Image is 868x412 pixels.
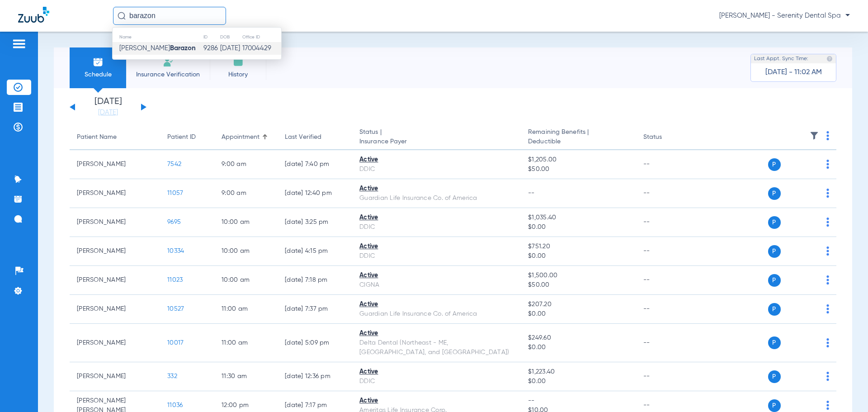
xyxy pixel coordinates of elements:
[217,70,259,79] span: History
[768,187,781,200] span: P
[528,190,535,196] span: --
[359,300,514,309] div: Active
[167,402,183,408] span: 11036
[70,266,160,295] td: [PERSON_NAME]
[81,97,135,117] li: [DATE]
[70,324,160,362] td: [PERSON_NAME]
[521,125,636,150] th: Remaining Benefits |
[528,377,628,386] span: $0.00
[222,133,270,142] div: Appointment
[278,237,352,266] td: [DATE] 4:15 PM
[826,131,829,140] img: group-dot-blue.svg
[528,155,628,165] span: $1,205.00
[220,32,242,42] th: DOB
[278,324,352,362] td: [DATE] 5:09 PM
[70,179,160,208] td: [PERSON_NAME]
[768,303,781,316] span: P
[113,32,203,42] th: Name
[70,237,160,266] td: [PERSON_NAME]
[12,38,26,49] img: hamburger-icon
[167,373,177,379] span: 332
[636,179,697,208] td: --
[359,165,514,174] div: DDIC
[233,57,244,67] img: History
[285,133,321,142] div: Last Verified
[118,12,126,20] img: Search Icon
[77,133,117,142] div: Patient Name
[719,11,850,20] span: [PERSON_NAME] - Serenity Dental Spa
[167,306,184,312] span: 10527
[163,57,174,67] img: Manual Insurance Verification
[167,133,196,142] div: Patient ID
[528,251,628,261] span: $0.00
[214,266,278,295] td: 10:00 AM
[278,150,352,179] td: [DATE] 7:40 PM
[826,218,829,227] img: group-dot-blue.svg
[528,343,628,352] span: $0.00
[826,160,829,169] img: group-dot-blue.svg
[826,275,829,284] img: group-dot-blue.svg
[826,304,829,313] img: group-dot-blue.svg
[823,369,868,412] iframe: Chat Widget
[359,377,514,386] div: DDIC
[113,7,226,25] input: Search for patients
[768,274,781,287] span: P
[636,208,697,237] td: --
[203,32,220,42] th: ID
[765,68,822,77] span: [DATE] - 11:02 AM
[285,133,345,142] div: Last Verified
[167,277,183,283] span: 11023
[528,280,628,290] span: $50.00
[167,248,184,254] span: 10334
[167,161,181,167] span: 7542
[242,42,281,55] td: 17004429
[636,324,697,362] td: --
[214,237,278,266] td: 10:00 AM
[214,362,278,391] td: 11:30 AM
[203,42,220,55] td: 9286
[768,245,781,258] span: P
[359,367,514,377] div: Active
[167,190,183,196] span: 11057
[359,271,514,280] div: Active
[359,213,514,223] div: Active
[636,295,697,324] td: --
[167,133,207,142] div: Patient ID
[359,338,514,357] div: Delta Dental (Northeast - ME, [GEOGRAPHIC_DATA], and [GEOGRAPHIC_DATA])
[528,137,628,147] span: Deductible
[77,133,153,142] div: Patient Name
[359,223,514,232] div: DDIC
[528,213,628,223] span: $1,035.40
[754,54,808,63] span: Last Appt. Sync Time:
[220,42,242,55] td: [DATE]
[528,165,628,174] span: $50.00
[528,333,628,343] span: $249.60
[528,242,628,251] span: $751.20
[359,242,514,251] div: Active
[359,194,514,203] div: Guardian Life Insurance Co. of America
[93,57,104,67] img: Schedule
[214,179,278,208] td: 9:00 AM
[810,131,819,140] img: filter.svg
[214,208,278,237] td: 10:00 AM
[70,150,160,179] td: [PERSON_NAME]
[636,150,697,179] td: --
[167,219,181,225] span: 9695
[222,133,259,142] div: Appointment
[359,309,514,319] div: Guardian Life Insurance Co. of America
[359,280,514,290] div: CIGNA
[768,336,781,349] span: P
[133,70,203,79] span: Insurance Verification
[359,184,514,194] div: Active
[528,309,628,319] span: $0.00
[528,271,628,280] span: $1,500.00
[768,399,781,412] span: P
[826,189,829,198] img: group-dot-blue.svg
[826,246,829,256] img: group-dot-blue.svg
[359,155,514,165] div: Active
[826,338,829,347] img: group-dot-blue.svg
[81,108,135,117] a: [DATE]
[528,300,628,309] span: $207.20
[70,208,160,237] td: [PERSON_NAME]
